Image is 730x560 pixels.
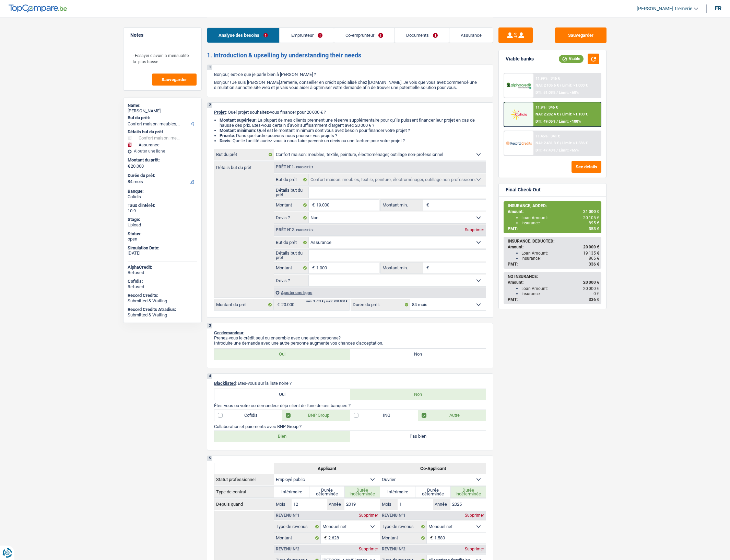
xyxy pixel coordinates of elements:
[559,119,581,124] span: Limit: <100%
[128,265,197,270] div: AlphaCredit:
[562,83,588,88] span: Limit: >1.000 €
[380,547,407,551] div: Revenu nº2
[274,547,301,551] div: Revenu nº2
[128,279,197,284] div: Cofidis:
[589,256,599,261] span: 865 €
[334,28,395,43] a: Co-emprunteur
[214,80,486,90] p: Bonjour ! Je suis [PERSON_NAME].tremerie, conseiller en crédit spécialisé chez [DOMAIN_NAME]. Je ...
[583,286,599,291] span: 20 000 €
[128,284,197,290] div: Refused
[152,74,197,86] button: Sauvegarder
[274,275,309,286] label: Devis ?
[350,349,486,360] label: Non
[207,456,212,461] div: 5
[583,245,599,249] span: 20 000 €
[380,499,398,510] label: Mois
[128,203,197,208] div: Taux d'intérêt:
[162,77,187,82] span: Sauvegarder
[357,513,380,517] div: Supprimer
[274,288,486,298] div: Ajouter une ligne
[508,203,599,208] div: INSURANCE, ADDED:
[589,226,599,231] span: 353 €
[631,3,698,14] a: [PERSON_NAME].tremerie
[128,173,196,178] label: Durée du prêt:
[449,28,493,43] a: Assurance
[559,90,579,95] span: Limit: <60%
[535,76,560,81] div: 11.99% | 346 €
[521,215,599,220] div: Loan Amount:
[128,245,197,251] div: Simulation Date:
[506,137,531,149] img: Record Credits
[395,28,449,43] a: Documents
[294,228,314,232] span: - Priorité 2
[214,381,486,386] p: : Êtes-vous sur la liste noire ?
[559,148,579,153] span: Limit: <65%
[207,374,212,379] div: 4
[380,486,415,497] label: Intérimaire
[506,82,531,90] img: AlphaCredit
[214,403,486,408] p: Êtes-vous ou votre co-demandeur déjà client de l'une de ces banques ?
[128,270,197,276] div: Refused
[128,250,197,256] div: [DATE]
[506,187,541,193] div: Final Check-Out
[220,138,231,143] span: Devis
[128,103,197,108] div: Name:
[128,189,197,194] div: Banque:
[521,256,599,261] div: Insurance:
[715,5,721,12] div: fr
[637,6,692,12] span: [PERSON_NAME].tremerie
[321,533,328,544] span: €
[380,521,426,532] label: Type de revenus
[214,499,274,510] th: Depuis quand
[415,486,451,497] label: Durée déterminée
[214,431,350,442] label: Bien
[128,194,197,200] div: Cofidis
[583,209,599,214] span: 21 000 €
[535,83,559,88] span: NAI: 2 105,6 €
[207,28,279,43] a: Analyse des besoins
[220,133,486,138] li: : Dans quel ordre pouvons-nous prioriser vos projets ?
[220,117,486,128] li: : La plupart de mes clients prennent une réserve supplémentaire pour qu'ils puissent financer leu...
[560,83,561,88] span: /
[207,323,212,328] div: 3
[555,27,607,43] button: Sauvegarder
[214,335,486,340] p: Prenez-vous le crédit seul ou ensemble avec une autre personne?
[506,108,531,121] img: Cofidis
[214,299,274,310] label: Montant du prêt
[560,112,561,116] span: /
[130,32,195,38] h5: Notes
[214,110,486,115] p: : Quel projet souhaitez-vous financer pour 20 000 € ?
[214,340,486,346] p: Introduire une demande avec une autre personne augmente vos chances d'acceptation.
[572,161,601,173] button: See details
[380,533,426,544] label: Montant
[560,141,561,145] span: /
[521,251,599,256] div: Loan Amount:
[508,245,599,249] div: Amount:
[309,262,316,273] span: €
[463,228,486,232] div: Supprimer
[274,200,309,211] label: Montant
[280,28,333,43] a: Emprunteur
[463,513,486,517] div: Supprimer
[220,128,255,133] strong: Montant minimum
[128,307,197,312] div: Record Credits Atradius:
[345,486,380,497] label: Durée indéterminée
[508,209,599,214] div: Amount:
[274,299,281,310] span: €
[589,262,599,267] span: 336 €
[306,300,348,303] div: min: 3.701 € / max: 200.000 €
[274,187,309,198] label: Détails but du prêt
[294,165,314,169] span: - Priorité 1
[562,112,588,116] span: Limit: >1.100 €
[506,56,534,62] div: Viable banks
[350,389,486,400] label: Non
[535,148,555,153] span: DTI: 47.43%
[128,157,196,163] label: Montant du prêt:
[521,291,599,296] div: Insurance:
[556,90,558,95] span: /
[589,297,599,302] span: 336 €
[350,410,418,421] label: ING
[535,119,555,124] span: DTI: 49.05%
[535,90,555,95] span: DTI: 51.08%
[562,141,588,145] span: Limit: >1.586 €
